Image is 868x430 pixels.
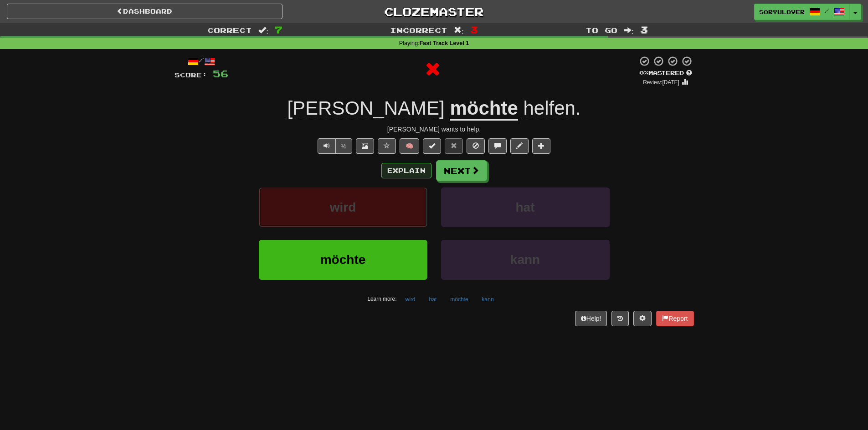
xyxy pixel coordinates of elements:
span: [PERSON_NAME] [287,97,444,119]
span: : [258,26,268,34]
button: Set this sentence to 100% Mastered (alt+m) [423,138,441,154]
button: ½ [335,138,353,154]
span: : [454,26,464,34]
span: hat [516,200,535,214]
button: Add to collection (alt+a) [532,138,550,154]
span: 56 [213,68,228,79]
span: Score: [175,71,207,79]
button: Ignore sentence (alt+i) [467,138,485,154]
button: Favorite sentence (alt+f) [378,138,396,154]
div: Mastered [637,69,694,77]
button: Play sentence audio (ctl+space) [318,138,336,154]
span: : [624,26,634,34]
span: soryulover [759,8,805,16]
div: [PERSON_NAME] wants to help. [175,125,694,134]
button: Help! [575,311,607,326]
a: soryulover / [754,4,850,20]
button: kann [441,240,610,279]
span: helfen [524,97,575,119]
span: 0 % [639,69,648,76]
div: / [175,56,228,67]
strong: Fast Track Level 1 [420,40,469,46]
button: wird [259,187,427,227]
small: Learn more: [367,296,396,302]
button: wird [401,293,421,306]
button: Show image (alt+x) [356,138,374,154]
button: hat [441,187,610,227]
span: 3 [470,24,478,35]
button: Discuss sentence (alt+u) [488,138,507,154]
a: Dashboard [7,4,282,19]
button: Next [436,160,487,181]
span: / [825,7,829,14]
button: Reset to 0% Mastered (alt+r) [445,138,463,154]
button: 🧠 [400,138,419,154]
span: möchte [320,253,366,267]
span: Incorrect [390,25,447,35]
button: kann [477,293,499,306]
button: Explain [381,163,431,178]
button: Round history (alt+y) [611,311,629,326]
span: kann [510,253,540,267]
span: To go [586,25,617,35]
button: möchte [445,293,473,306]
button: möchte [259,240,427,279]
button: Edit sentence (alt+d) [510,138,529,154]
span: 7 [275,24,282,35]
small: Review: [DATE] [643,79,679,86]
button: Report [656,311,693,326]
span: . [518,97,581,119]
div: Text-to-speech controls [316,138,353,154]
span: Correct [207,25,252,35]
u: möchte [450,97,518,121]
span: wird [330,200,356,214]
a: Clozemaster [296,4,572,20]
button: hat [424,293,442,306]
span: 3 [640,24,648,35]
